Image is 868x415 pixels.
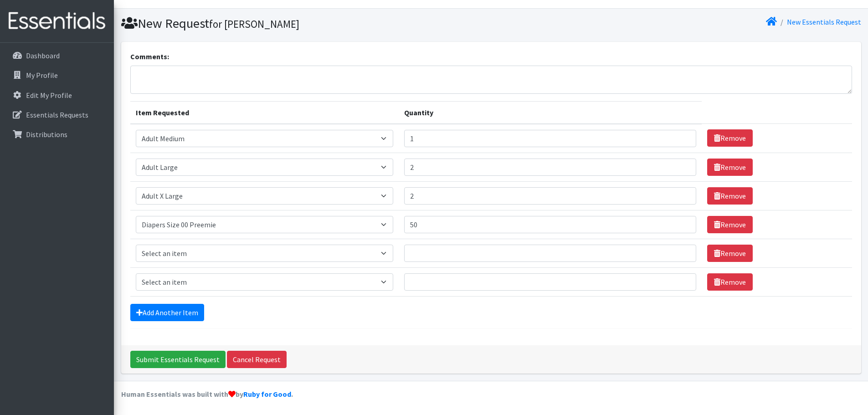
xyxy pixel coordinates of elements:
a: Cancel Request [227,351,287,368]
a: Remove [707,129,753,147]
a: Remove [707,216,753,233]
img: HumanEssentials [4,6,110,36]
p: Edit My Profile [26,91,72,100]
a: Remove [707,273,753,291]
a: Ruby for Good [243,389,291,399]
p: My Profile [26,71,58,80]
p: Dashboard [26,51,60,60]
a: Dashboard [4,46,110,65]
a: Add Another Item [130,304,204,321]
h1: New Request [121,15,488,31]
p: Distributions [26,130,67,139]
a: Remove [707,159,753,176]
a: My Profile [4,66,110,84]
a: Essentials Requests [4,106,110,124]
th: Item Requested [130,101,399,124]
input: Submit Essentials Request [130,351,226,368]
a: Remove [707,245,753,262]
p: Essentials Requests [26,110,88,119]
a: Edit My Profile [4,86,110,104]
a: Distributions [4,125,110,143]
label: Comments: [130,51,169,62]
small: for [PERSON_NAME] [209,17,299,31]
th: Quantity [399,101,702,124]
a: Remove [707,187,753,205]
a: New Essentials Request [787,17,861,26]
strong: Human Essentials was built with by . [121,389,293,399]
